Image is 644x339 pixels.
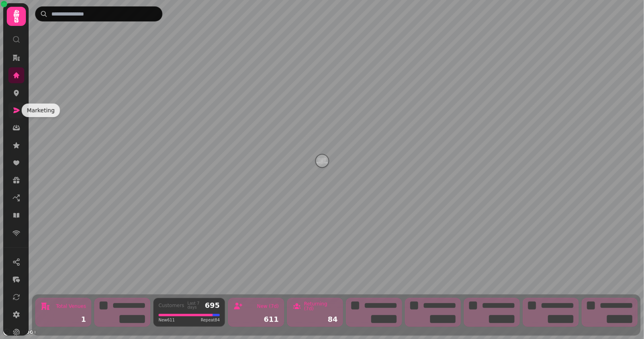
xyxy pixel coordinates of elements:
div: Last 7 days [188,302,202,310]
a: Mapbox logo [2,327,37,337]
div: 1 [41,316,86,323]
div: Customers [159,303,184,308]
button: Froyle Park venue [316,155,329,167]
div: Marketing [22,104,60,117]
div: 611 [233,316,279,323]
span: Repeat 84 [201,317,220,323]
div: Returning (7d) [304,302,338,311]
div: Map marker [316,155,329,170]
div: 84 [292,316,338,323]
div: 695 [205,302,220,309]
span: New 611 [159,317,175,323]
div: New (7d) [257,304,279,309]
div: Total Venues [56,304,86,309]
